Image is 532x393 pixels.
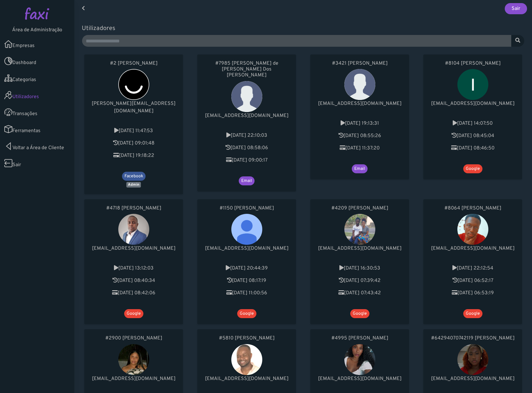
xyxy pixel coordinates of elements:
[92,245,176,252] span: [EMAIL_ADDRESS][DOMAIN_NAME]
[430,132,516,140] p: Última actividade
[430,265,516,272] p: Criado em
[239,176,255,185] span: Email
[430,277,516,284] p: Última actividade
[203,132,290,139] p: Criado em
[237,309,256,318] span: Google
[463,164,482,173] span: Google
[430,61,516,67] a: #8104 [PERSON_NAME]
[431,101,515,107] span: [EMAIL_ADDRESS][DOMAIN_NAME]
[90,289,177,297] p: Última transacção
[316,61,403,67] a: #3421 [PERSON_NAME]
[122,172,146,181] span: Facebook
[205,245,289,252] span: [EMAIL_ADDRESS][DOMAIN_NAME]
[463,309,482,318] span: Google
[431,245,515,252] span: [EMAIL_ADDRESS][DOMAIN_NAME]
[352,164,368,173] span: Email
[203,277,290,284] p: Última actividade
[203,265,290,272] p: Criado em
[316,145,403,152] p: Última transacção
[430,145,516,152] p: Última transacção
[316,132,403,140] p: Última actividade
[203,205,290,211] a: #1150 [PERSON_NAME]
[205,376,289,382] span: [EMAIL_ADDRESS][DOMAIN_NAME]
[203,61,290,79] a: #7985 [PERSON_NAME] de [PERSON_NAME] Dos [PERSON_NAME]
[316,335,403,341] a: #4995 [PERSON_NAME]
[90,265,177,272] p: Criado em
[318,101,402,107] span: [EMAIL_ADDRESS][DOMAIN_NAME]
[90,127,177,135] p: Criado em
[203,157,290,164] p: Última transacção
[205,113,289,119] span: [EMAIL_ADDRESS][DOMAIN_NAME]
[430,120,516,127] p: Criado em
[318,245,402,252] span: [EMAIL_ADDRESS][DOMAIN_NAME]
[92,101,176,114] span: [PERSON_NAME][EMAIL_ADDRESS][DOMAIN_NAME]
[203,289,290,297] p: Última transacção
[350,309,369,318] span: Google
[90,140,177,147] p: Última actividade
[431,376,515,382] span: [EMAIL_ADDRESS][DOMAIN_NAME]
[124,309,143,318] span: Google
[430,335,516,341] a: #64294070742119 [PERSON_NAME]
[318,376,402,382] span: [EMAIL_ADDRESS][DOMAIN_NAME]
[90,335,177,341] a: #2900 [PERSON_NAME]
[90,277,177,284] p: Última actividade
[430,205,516,211] a: #8064 [PERSON_NAME]
[316,120,403,127] p: Criado em
[316,205,403,211] a: #4209 [PERSON_NAME]
[316,265,403,272] p: Criado em
[316,277,403,284] p: Última actividade
[316,289,403,297] p: Última transacção
[90,205,177,211] a: #4718 [PERSON_NAME]
[90,152,177,159] p: Última transacção
[203,144,290,152] p: Última actividade
[203,335,290,341] a: #5810 [PERSON_NAME]
[92,376,176,382] span: [EMAIL_ADDRESS][DOMAIN_NAME]
[126,182,141,188] span: Admin
[90,61,177,67] a: #2 [PERSON_NAME]
[430,289,516,297] p: Última transacção
[82,25,525,32] h5: Utilizadores
[505,3,527,14] a: Sair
